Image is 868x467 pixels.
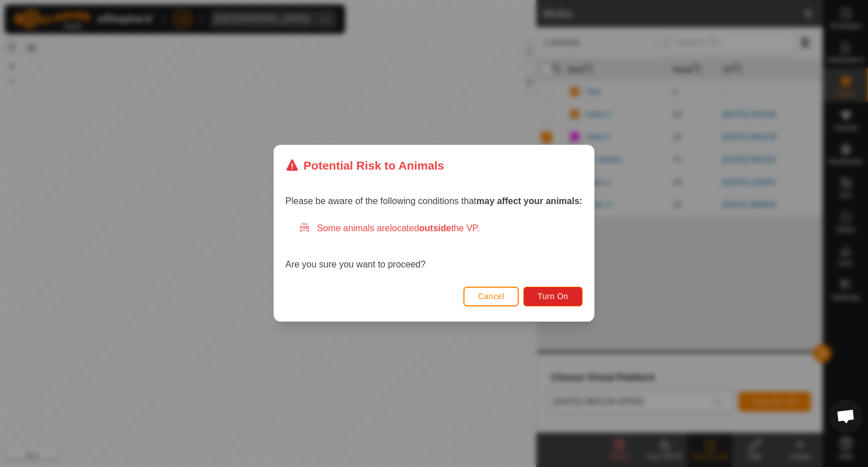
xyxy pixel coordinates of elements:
[299,222,583,236] div: Some animals are
[463,287,519,306] button: Cancel
[390,224,480,233] span: located the VP.
[285,157,444,174] div: Potential Risk to Animals
[829,399,863,433] div: Open chat
[419,224,452,233] strong: outside
[476,197,583,206] strong: may affect your animals:
[524,287,583,306] button: Turn On
[538,292,568,301] span: Turn On
[478,292,505,301] span: Cancel
[285,197,583,206] span: Please be aware of the following conditions that
[285,222,583,272] div: Are you sure you want to proceed?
